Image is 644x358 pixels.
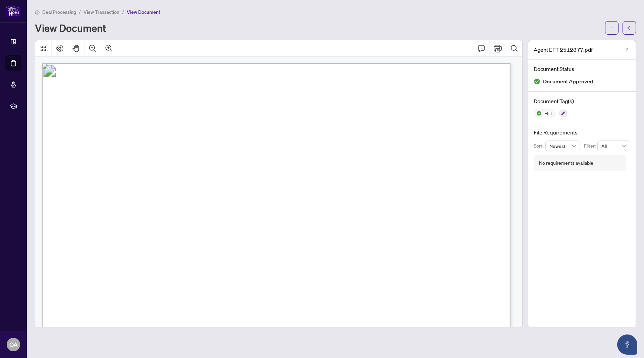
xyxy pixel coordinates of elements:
img: Document Status [534,78,540,85]
div: No requirements available [539,159,593,167]
span: View Transaction [84,9,119,15]
span: Document Approved [543,77,593,86]
p: Sort: [534,142,545,150]
span: OA [9,340,18,349]
img: logo [5,5,21,17]
h1: View Document [35,23,106,33]
span: arrow-left [627,26,632,30]
span: View Document [127,9,160,15]
span: Newest [549,141,576,151]
h4: File Requirements [534,128,630,136]
p: Filter: [584,142,597,150]
span: Deal Processing [42,9,76,15]
li: / [79,8,81,16]
h4: Document Status [534,65,630,73]
span: EFT [542,111,555,116]
span: Agent EFT 2512877.pdf [534,46,593,54]
span: edit [624,48,629,52]
li: / [122,8,124,16]
span: ellipsis [609,26,614,30]
span: home [35,10,40,14]
h4: Document Tag(s) [534,97,630,105]
img: Status Icon [534,109,542,117]
span: All [601,141,626,151]
button: Open asap [617,334,637,355]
